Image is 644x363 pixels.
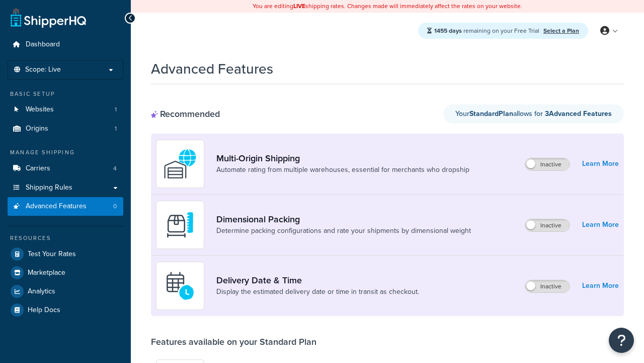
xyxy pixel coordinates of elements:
div: Resources [8,234,123,243]
span: Shipping Rules [26,184,72,192]
span: Scope: Live [25,66,61,74]
img: WatD5o0RtDAAAAAElFTkSuQmCC [163,146,198,181]
b: LIVE [293,2,305,11]
span: 1 [115,125,117,133]
a: Automate rating from multiple warehouses, essential for merchants who dropship [216,165,469,175]
img: gfkeb5ejjkALwAAAABJRU5ErkJggg== [163,268,198,304]
li: Websites [8,100,123,119]
span: Carriers [26,164,50,173]
a: Origins1 [8,119,123,138]
div: Manage Shipping [8,148,123,157]
img: DTVBYsAAAAAASUVORK5CYII= [163,207,198,243]
a: Delivery Date & Time [216,275,419,286]
span: remaining on your Free Trial [434,26,541,35]
a: Display the estimated delivery date or time in transit as checkout. [216,287,419,297]
a: Multi-Origin Shipping [216,153,469,164]
h1: Advanced Features [151,59,273,79]
strong: 1455 days [434,26,462,35]
label: Inactive [525,280,570,292]
a: Test Your Rates [8,245,123,263]
a: Shipping Rules [8,178,123,197]
a: Marketplace [8,264,123,282]
a: Dimensional Packing [216,214,471,225]
a: Carriers4 [8,159,123,178]
span: Help Docs [28,306,60,315]
div: Features available on your Standard Plan [151,336,316,347]
a: Learn More [582,218,619,232]
a: Analytics [8,282,123,300]
span: 1 [115,105,117,114]
a: Websites1 [8,100,123,119]
div: Basic Setup [8,90,123,98]
strong: Standard Plan [469,108,513,119]
a: Determine packing configurations and rate your shipments by dimensional weight [216,226,471,236]
span: Dashboard [26,40,60,49]
li: Origins [8,119,123,138]
li: Carriers [8,159,123,178]
span: Analytics [28,287,55,296]
span: 4 [113,164,117,173]
label: Inactive [525,219,570,231]
span: 0 [113,202,117,211]
div: Recommended [151,108,220,119]
span: Your allows for [455,108,545,119]
a: Learn More [582,157,619,171]
a: Advanced Features0 [8,197,123,216]
a: Select a Plan [543,26,579,35]
span: Advanced Features [26,202,87,211]
span: Websites [26,105,54,114]
li: Advanced Features [8,197,123,216]
strong: 3 Advanced Feature s [545,108,612,119]
button: Open Resource Center [609,328,634,353]
a: Dashboard [8,35,123,54]
span: Test Your Rates [28,250,76,259]
a: Help Docs [8,301,123,319]
label: Inactive [525,158,570,170]
a: Learn More [582,279,619,293]
span: Origins [26,125,48,133]
span: Marketplace [28,269,65,277]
